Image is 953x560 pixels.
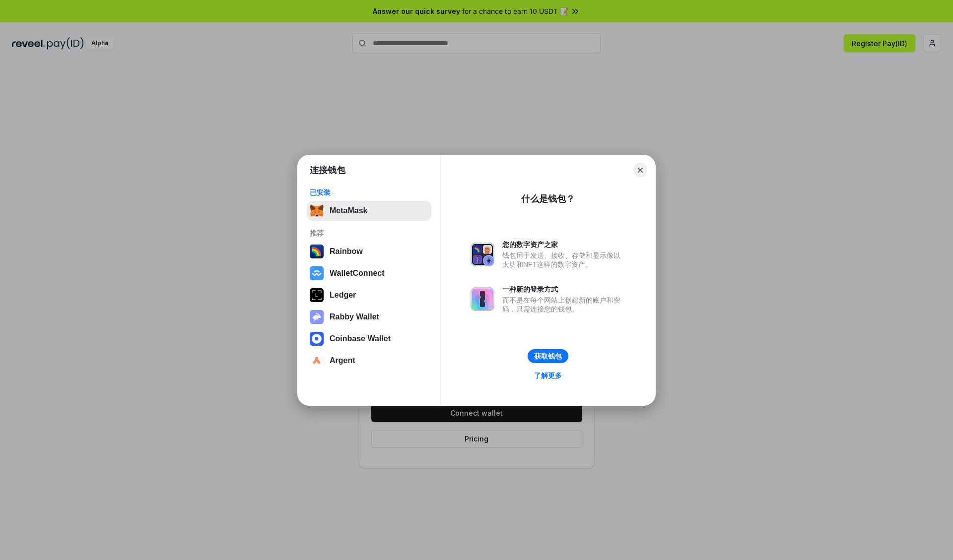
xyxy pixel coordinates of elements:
[310,204,324,218] img: svg+xml,%3Csvg%20fill%3D%22none%22%20height%3D%2233%22%20viewBox%3D%220%200%2035%2033%22%20width%...
[502,296,625,313] div: 而不是在每个网站上创建新的账户和密码，只需连接您的钱包。
[310,310,324,324] img: svg+xml,%3Csvg%20xmlns%3D%22http%3A%2F%2Fwww.w3.org%2F2000%2Fsvg%22%20fill%3D%22none%22%20viewBox...
[307,307,431,327] button: Rabby Wallet
[633,163,647,177] button: Close
[502,285,625,294] div: 一种新的登录方式
[307,329,431,349] button: Coinbase Wallet
[310,266,324,280] img: svg+xml,%3Csvg%20width%3D%2228%22%20height%3D%2228%22%20viewBox%3D%220%200%2028%2028%22%20fill%3D...
[307,285,431,305] button: Ledger
[471,243,494,266] img: svg+xml,%3Csvg%20xmlns%3D%22http%3A%2F%2Fwww.w3.org%2F2000%2Fsvg%22%20fill%3D%22none%22%20viewBox...
[310,188,428,197] div: 已安装
[502,251,625,269] div: 钱包用于发送、接收、存储和显示像以太坊和NFT这样的数字资产。
[534,352,562,361] div: 获取钱包
[310,164,345,176] h1: 连接钱包
[330,334,391,343] div: Coinbase Wallet
[310,354,324,368] img: svg+xml,%3Csvg%20width%3D%2228%22%20height%3D%2228%22%20viewBox%3D%220%200%2028%2028%22%20fill%3D...
[307,351,431,371] button: Argent
[502,240,625,249] div: 您的数字资产之家
[307,242,431,261] button: Rainbow
[330,247,363,256] div: Rainbow
[330,269,385,278] div: WalletConnect
[307,201,431,221] button: MetaMask
[310,229,428,238] div: 推荐
[330,356,355,365] div: Argent
[330,312,379,321] div: Rabby Wallet
[528,349,568,363] button: 获取钱包
[471,287,494,311] img: svg+xml,%3Csvg%20xmlns%3D%22http%3A%2F%2Fwww.w3.org%2F2000%2Fsvg%22%20fill%3D%22none%22%20viewBox...
[528,369,568,382] a: 了解更多
[310,245,324,258] img: svg+xml,%3Csvg%20width%3D%22120%22%20height%3D%22120%22%20viewBox%3D%220%200%20120%20120%22%20fil...
[310,332,324,346] img: svg+xml,%3Csvg%20width%3D%2228%22%20height%3D%2228%22%20viewBox%3D%220%200%2028%2028%22%20fill%3D...
[310,288,324,302] img: svg+xml,%3Csvg%20xmlns%3D%22http%3A%2F%2Fwww.w3.org%2F2000%2Fsvg%22%20width%3D%2228%22%20height%3...
[534,371,562,380] div: 了解更多
[521,193,575,205] div: 什么是钱包？
[330,291,356,300] div: Ledger
[307,263,431,283] button: WalletConnect
[330,206,367,215] div: MetaMask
